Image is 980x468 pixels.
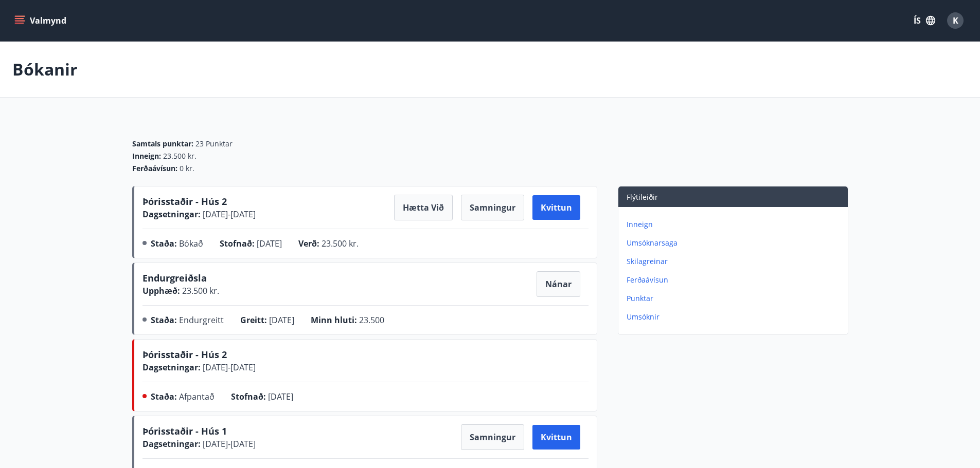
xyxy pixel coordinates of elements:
[943,8,968,33] button: K
[132,151,161,161] span: Inneign :
[322,238,359,249] span: 23.500 kr.
[201,209,256,220] span: [DATE] - [DATE]
[132,139,193,149] span: Samtals punktar :
[179,314,224,326] span: Endurgreitt
[142,209,201,220] span: Dagsetningar :
[532,195,580,220] button: Kvittun
[142,348,227,361] span: Þórisstaðir - Hús 2
[163,151,197,161] span: 23.500 kr.
[268,391,293,402] span: [DATE]
[257,238,282,249] span: [DATE]
[532,425,580,450] button: Kvittun
[953,15,958,26] span: K
[179,391,215,402] span: Afpantað
[908,11,941,30] button: ÍS
[180,285,219,296] span: 23.500 kr.
[627,238,844,248] p: Umsóknarsaga
[142,362,201,373] span: Dagsetningar :
[142,438,201,450] span: Dagsetningar :
[359,314,384,326] span: 23.500
[142,272,207,288] span: Endurgreiðsla
[142,285,180,296] span: Upphæð :
[240,314,267,326] span: Greitt :
[537,271,580,297] button: Nánar
[461,424,524,450] button: Samningur
[461,195,524,220] button: Samningur
[151,238,177,249] span: Staða :
[627,312,844,322] p: Umsóknir
[627,219,844,230] p: Inneign
[201,438,256,450] span: [DATE] - [DATE]
[151,391,177,402] span: Staða :
[180,163,194,174] span: 0 kr.
[195,139,233,149] span: 23 Punktar
[269,314,294,326] span: [DATE]
[627,275,844,285] p: Ferðaávísun
[627,256,844,267] p: Skilagreinar
[220,238,255,249] span: Stofnað :
[627,192,658,202] span: Flýtileiðir
[179,238,203,249] span: Bókað
[298,238,319,249] span: Verð :
[142,425,227,437] span: Þórisstaðir - Hús 1
[311,314,357,326] span: Minn hluti :
[132,163,177,174] span: Ferðaávísun :
[142,195,227,208] span: Þórisstaðir - Hús 2
[231,391,266,402] span: Stofnað :
[394,195,453,220] button: Hætta við
[627,293,844,304] p: Punktar
[201,362,256,373] span: [DATE] - [DATE]
[12,58,78,81] p: Bókanir
[12,11,70,30] button: menu
[151,314,177,326] span: Staða :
